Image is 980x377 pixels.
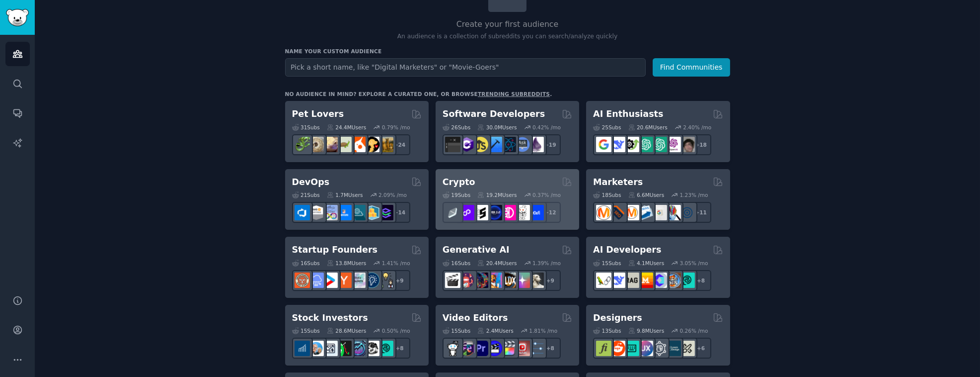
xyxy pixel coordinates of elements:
[285,91,552,97] div: No audience in mind? Explore a curated one, or browse .
[378,273,393,288] img: growmybusiness
[638,341,653,356] img: UXDesign
[292,260,320,267] div: 16 Sub s
[445,273,460,288] img: aivideo
[666,341,681,356] img: learndesign
[308,137,324,152] img: ballpython
[593,260,621,267] div: 15 Sub s
[532,124,561,131] div: 0.42 % /mo
[679,205,695,220] img: OnlineMarketing
[477,327,514,334] div: 2.4M Users
[473,137,488,152] img: learnjavascript
[666,273,681,288] img: llmops
[690,134,711,155] div: + 18
[295,341,310,356] img: dividends
[378,137,393,152] img: dogbreed
[477,260,517,267] div: 20.4M Users
[459,273,474,288] img: dalle2
[501,205,516,220] img: defiblockchain
[596,137,611,152] img: GoogleGeminiAI
[295,273,310,288] img: EntrepreneurRideAlong
[477,191,517,198] div: 19.2M Users
[459,137,474,152] img: csharp
[443,312,508,324] h2: Video Editors
[679,137,695,152] img: ArtificalIntelligence
[690,338,711,359] div: + 6
[690,270,711,291] div: + 8
[610,137,625,152] img: DeepSeek
[350,137,366,152] img: cockatiel
[593,327,621,334] div: 13 Sub s
[350,341,366,356] img: StocksAndTrading
[364,205,379,220] img: aws_cdk
[596,341,611,356] img: typography
[378,191,407,198] div: 2.09 % /mo
[528,205,544,220] img: defi_
[336,273,352,288] img: ycombinator
[501,273,516,288] img: FluxAI
[327,327,366,334] div: 28.6M Users
[515,273,530,288] img: starryai
[679,341,695,356] img: UX_Design
[666,137,681,152] img: OpenAIDev
[327,191,363,198] div: 1.7M Users
[443,108,545,120] h2: Software Developers
[364,273,379,288] img: Entrepreneurship
[336,137,352,152] img: turtle
[487,273,502,288] img: sdforall
[540,270,561,291] div: + 9
[680,191,708,198] div: 1.23 % /mo
[473,205,488,220] img: ethstaker
[638,273,653,288] img: MistralAI
[443,260,470,267] div: 16 Sub s
[487,205,502,220] img: web3
[610,273,625,288] img: DeepSeek
[292,191,320,198] div: 21 Sub s
[624,273,639,288] img: Rag
[382,327,410,334] div: 0.50 % /mo
[596,273,611,288] img: LangChain
[292,312,368,324] h2: Stock Investors
[680,327,708,334] div: 0.26 % /mo
[477,124,517,131] div: 30.0M Users
[593,244,661,256] h2: AI Developers
[459,205,474,220] img: 0xPolygon
[528,273,544,288] img: DreamBooth
[285,32,730,41] p: An audience is a collection of subreddits you can search/analyze quickly
[624,205,639,220] img: AskMarketing
[638,205,653,220] img: Emailmarketing
[528,341,544,356] img: postproduction
[532,260,561,267] div: 1.39 % /mo
[378,341,393,356] img: technicalanalysis
[624,341,639,356] img: UI_Design
[322,205,338,220] img: Docker_DevOps
[350,205,366,220] img: platformengineering
[593,176,643,188] h2: Marketers
[628,191,665,198] div: 6.6M Users
[515,137,530,152] img: AskComputerScience
[308,273,324,288] img: SaaS
[292,124,320,131] div: 31 Sub s
[473,341,488,356] img: premiere
[540,338,561,359] div: + 8
[292,176,330,188] h2: DevOps
[652,341,667,356] img: userexperience
[336,205,352,220] img: DevOpsLinks
[327,124,366,131] div: 24.4M Users
[593,124,621,131] div: 25 Sub s
[501,341,516,356] img: finalcutpro
[443,176,475,188] h2: Crypto
[389,202,410,223] div: + 14
[487,341,502,356] img: VideoEditors
[389,338,410,359] div: + 8
[680,260,708,267] div: 3.05 % /mo
[459,341,474,356] img: editors
[624,137,639,152] img: AItoolsCatalog
[443,244,510,256] h2: Generative AI
[389,270,410,291] div: + 9
[389,134,410,155] div: + 24
[6,9,29,26] img: GummySearch logo
[443,124,470,131] div: 26 Sub s
[487,137,502,152] img: iOSProgramming
[322,341,338,356] img: Forex
[540,202,561,223] div: + 12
